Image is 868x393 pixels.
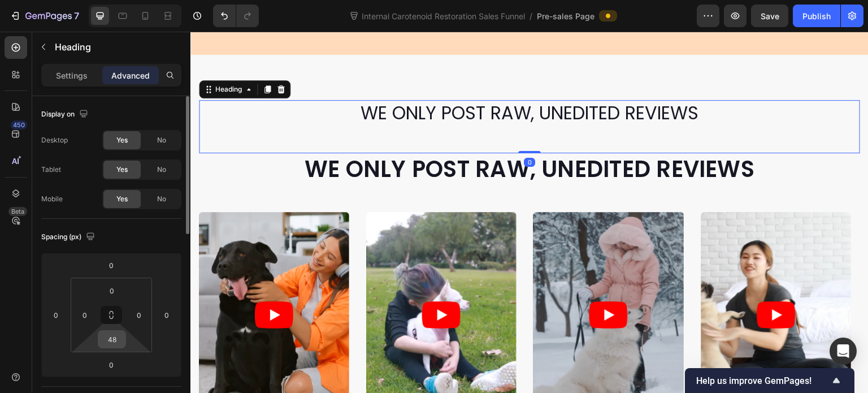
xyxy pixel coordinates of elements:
[830,338,857,365] div: Open Intercom Messenger
[213,5,259,27] div: Undo/Redo
[751,5,788,27] button: Save
[333,126,345,135] div: 0
[116,165,128,175] span: Yes
[793,5,840,27] button: Publish
[111,70,150,81] p: Advanced
[359,10,527,22] span: Internal Carotenoid Restoration Sales Funnel
[100,356,123,373] input: 0
[567,270,605,297] button: Play
[530,10,532,22] span: /
[47,306,64,323] input: 0
[157,135,166,145] span: No
[696,374,843,387] button: Show survey - Help us improve GemPages!
[116,194,128,204] span: Yes
[157,165,166,175] span: No
[158,306,175,323] input: 0
[696,375,830,386] span: Help us improve GemPages!
[399,270,437,297] button: Play
[56,70,88,81] p: Settings
[157,194,166,204] span: No
[802,10,831,22] div: Publish
[41,107,90,122] div: Display on
[41,230,97,245] div: Spacing (px)
[100,257,123,274] input: 0
[76,306,93,323] input: 0px
[131,306,147,323] input: 0px
[116,135,128,145] span: Yes
[190,32,868,393] iframe: To enrich screen reader interactions, please activate Accessibility in Grammarly extension settings
[101,282,123,299] input: 0px
[761,11,779,21] span: Save
[232,270,270,297] button: Play
[41,165,61,175] div: Tablet
[41,135,68,145] div: Desktop
[11,120,27,129] div: 450
[101,331,123,348] input: 48px
[5,5,84,27] button: 7
[41,194,63,204] div: Mobile
[8,122,670,153] h2: WE ONLY POST RAW, UNEDITED REVIEWS
[537,10,594,22] span: Pre-sales Page
[55,40,177,54] p: Heading
[64,270,103,297] button: Play
[74,9,79,23] p: 7
[8,207,27,216] div: Beta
